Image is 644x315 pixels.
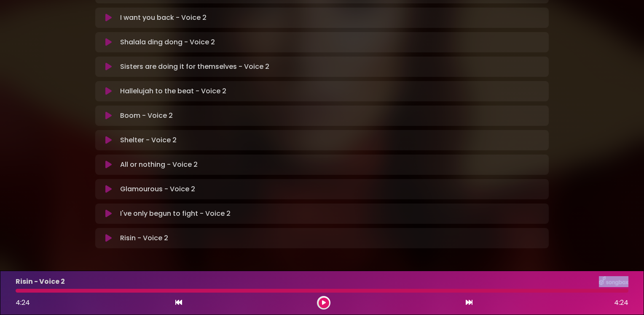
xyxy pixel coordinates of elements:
[120,160,198,170] p: All or nothing - Voice 2
[120,135,177,145] p: Shelter - Voice 2
[120,209,231,219] p: I've only begun to fight - Voice 2
[120,111,173,121] p: Boom - Voice 2
[120,13,207,23] p: I want you back - Voice 2
[120,233,168,243] p: Risin - Voice 2
[599,276,628,287] img: songbox-logo-white.png
[120,62,269,72] p: Sisters are doing it for themselves - Voice 2
[120,184,195,194] p: Glamourous - Voice 2
[16,277,65,287] p: Risin - Voice 2
[120,37,215,47] p: Shalala ding dong - Voice 2
[120,86,226,96] p: Hallelujah to the beat - Voice 2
